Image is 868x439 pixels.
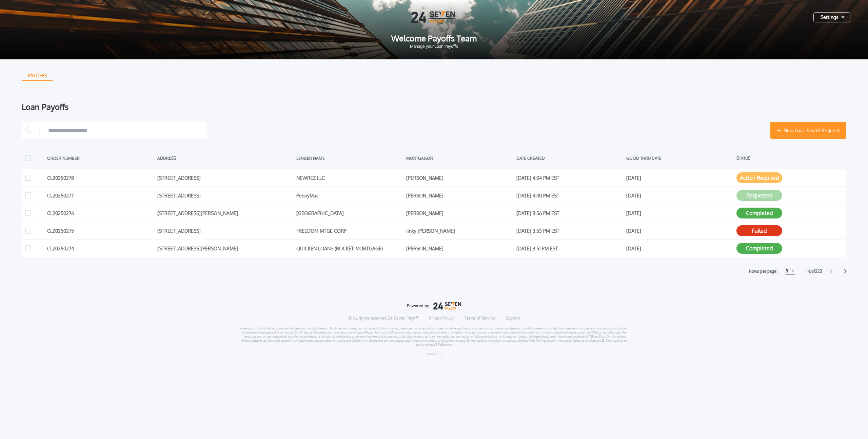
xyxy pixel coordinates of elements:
div: [STREET_ADDRESS] [157,173,293,183]
div: [DATE] [626,173,733,183]
label: 1 - 5 of 223 [806,268,822,275]
div: NEWREZ LLC [296,173,403,183]
div: Loan Payoffs [22,103,846,111]
div: CL20250275 [47,226,154,236]
div: [STREET_ADDRESS] [157,190,293,201]
a: Support [506,316,520,321]
button: 5 [786,268,795,275]
div: [DATE] 3:53 PM EST [516,226,623,236]
button: Action Required [736,172,782,183]
div: CL20250276 [47,208,154,218]
div: CL20250278 [47,173,154,183]
button: Completed [736,243,782,254]
p: © All rights reserved. 24|Seven Payoff [348,316,418,321]
div: STATUS [736,153,843,163]
div: LENDER NAME [296,153,403,163]
div: ADDRESS [157,153,293,163]
div: PAYOFFS [22,70,52,81]
div: [DATE] [626,243,733,253]
a: Privacy Policy [429,316,454,321]
button: Requested [736,190,782,201]
div: QUICKEN LOANS (ROCKET MORTGAGE) [296,243,403,253]
div: [DATE] 3:56 PM EST [516,208,623,218]
div: CL20250277 [47,190,154,201]
div: [STREET_ADDRESS][PERSON_NAME] [157,208,293,218]
div: GOOD THRU DATE [626,153,733,163]
div: [PERSON_NAME] [406,243,513,253]
span: Welcome Payoffs Team [11,34,857,42]
button: Settings [813,12,850,22]
div: FREEDOM MTGE CORP [296,226,403,236]
button: Completed [736,208,782,218]
span: New Loan Payoff Request [784,127,840,134]
div: [DATE] [626,208,733,218]
div: [DATE] 3:51 PM EST [516,243,623,253]
div: DATE CREATED [516,153,623,163]
img: logo [407,302,461,310]
p: Version 1.3.0 [427,352,441,356]
p: Loremipsum: Dolorsit/Ametc ad elitsedd eiu temporincidi utlabore etdo. Ma aliq en adminimve, quis... [240,326,629,347]
div: [PERSON_NAME] [406,190,513,201]
div: [DATE] [626,190,733,201]
a: Terms of Service [465,316,495,321]
div: [PERSON_NAME] [406,208,513,218]
div: MORTGAGOR [406,153,513,163]
div: [DATE] [626,226,733,236]
div: Jinky [PERSON_NAME] [406,226,513,236]
div: CL20250274 [47,243,154,253]
div: ORDER NUMBER [47,153,154,163]
button: Failed [736,225,782,236]
div: 5 [786,267,788,275]
button: New Loan Payoff Request [770,122,846,139]
div: [DATE] 4:00 PM EST [516,190,623,201]
div: [GEOGRAPHIC_DATA] [296,208,403,218]
div: [DATE] 4:04 PM EST [516,173,623,183]
button: PAYOFFS [22,70,53,81]
div: [STREET_ADDRESS][PERSON_NAME] [157,243,293,253]
div: [STREET_ADDRESS] [157,226,293,236]
label: Rows per page: [749,268,777,275]
div: PennyMac [296,190,403,201]
span: Manage your Loan Payoffs [11,44,857,49]
div: [PERSON_NAME] [406,173,513,183]
img: Logo [411,11,457,23]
